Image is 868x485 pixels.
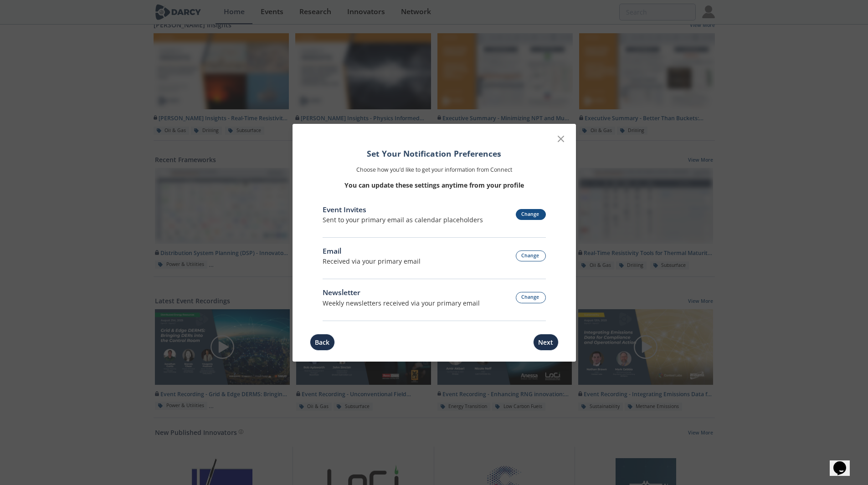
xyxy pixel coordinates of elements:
p: Received via your primary email [323,256,421,266]
button: Next [533,334,559,351]
button: Change [516,250,546,262]
p: Choose how you’d like to get your information from Connect [323,166,546,174]
h1: Set Your Notification Preferences [323,148,546,159]
button: Change [516,292,546,303]
p: You can update these settings anytime from your profile [323,180,546,190]
div: Newsletter [323,287,480,298]
div: Weekly newsletters received via your primary email [323,298,480,308]
div: Email [323,246,421,257]
button: Change [516,209,546,220]
div: Event Invites [323,204,483,215]
iframe: chat widget [830,449,859,476]
div: Sent to your primary email as calendar placeholders [323,215,483,225]
button: Back [310,334,335,351]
